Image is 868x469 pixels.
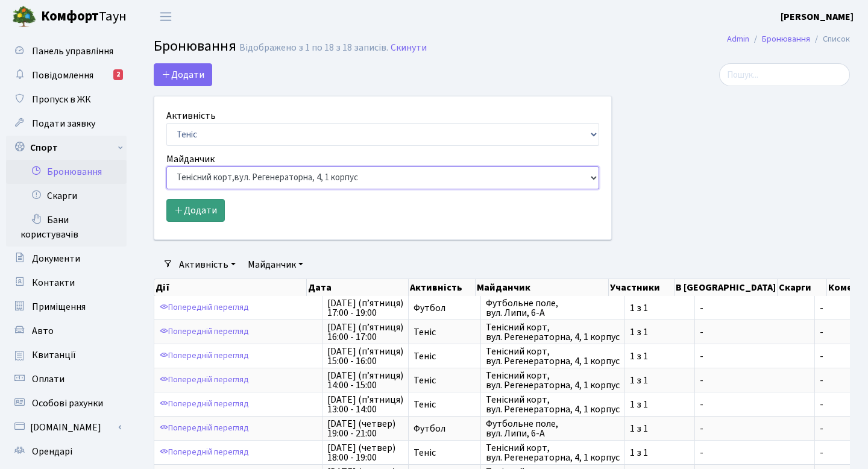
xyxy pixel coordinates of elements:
[391,42,427,54] a: Скинути
[32,45,113,58] span: Панель управління
[154,63,212,86] button: Додати
[6,160,127,184] a: Бронювання
[327,347,403,366] span: [DATE] (п’ятниця) 15:00 - 16:00
[327,395,403,414] span: [DATE] (п’ятниця) 13:00 - 14:00
[820,400,862,409] span: -
[781,10,854,24] a: [PERSON_NAME]
[157,419,252,438] a: Попередній перегляд
[151,7,181,27] button: Переключити навігацію
[486,323,620,342] span: Тенісний корт, вул. Регенераторна, 4, 1 корпус
[675,279,778,296] th: В [GEOGRAPHIC_DATA]
[327,419,403,438] span: [DATE] (четвер) 19:00 - 21:00
[6,247,127,271] a: Документи
[32,324,54,338] span: Авто
[307,279,409,296] th: Дата
[700,303,810,313] span: -
[700,400,810,409] span: -
[157,323,252,341] a: Попередній перегляд
[414,351,476,361] span: Теніс
[327,443,403,462] span: [DATE] (четвер) 18:00 - 19:00
[820,303,862,313] span: -
[327,371,403,390] span: [DATE] (п’ятниця) 14:00 - 15:00
[6,367,127,391] a: Оплати
[6,63,127,87] a: Повідомлення2
[630,303,690,313] span: 1 з 1
[12,5,36,29] img: logo.png
[700,327,810,337] span: -
[476,279,609,296] th: Майданчик
[414,448,476,458] span: Теніс
[486,395,620,414] span: Тенісний корт, вул. Регенераторна, 4, 1 корпус
[609,279,675,296] th: Участники
[6,87,127,112] a: Пропуск в ЖК
[166,109,216,123] label: Активність
[486,371,620,390] span: Тенісний корт, вул. Регенераторна, 4, 1 корпус
[243,254,308,275] a: Майданчик
[810,33,850,46] li: Список
[32,117,95,130] span: Подати заявку
[778,279,827,296] th: Скарги
[6,415,127,439] a: [DOMAIN_NAME]
[157,298,252,317] a: Попередній перегляд
[32,276,75,289] span: Контакти
[157,347,252,365] a: Попередній перегляд
[630,351,690,361] span: 1 з 1
[327,298,403,318] span: [DATE] (п’ятниця) 17:00 - 19:00
[32,300,86,313] span: Приміщення
[6,295,127,319] a: Приміщення
[157,395,252,414] a: Попередній перегляд
[32,373,64,386] span: Оплати
[414,327,476,337] span: Теніс
[6,112,127,136] a: Подати заявку
[820,448,862,458] span: -
[41,7,99,26] b: Комфорт
[6,271,127,295] a: Контакти
[700,448,810,458] span: -
[6,391,127,415] a: Особові рахунки
[630,327,690,337] span: 1 з 1
[700,376,810,385] span: -
[32,348,76,362] span: Квитанції
[6,39,127,63] a: Панель управління
[700,424,810,433] span: -
[32,93,91,106] span: Пропуск в ЖК
[157,443,252,462] a: Попередній перегляд
[486,419,620,438] span: Футбольне поле, вул. Липи, 6-А
[414,400,476,409] span: Теніс
[486,443,620,462] span: Тенісний корт, вул. Регенераторна, 4, 1 корпус
[32,445,72,458] span: Орендарі
[820,376,862,385] span: -
[486,347,620,366] span: Тенісний корт, вул. Регенераторна, 4, 1 корпус
[6,319,127,343] a: Авто
[820,351,862,361] span: -
[820,327,862,337] span: -
[709,27,868,52] nav: breadcrumb
[781,10,854,24] b: [PERSON_NAME]
[239,42,388,54] div: Відображено з 1 по 18 з 18 записів.
[486,298,620,318] span: Футбольне поле, вул. Липи, 6-А
[700,351,810,361] span: -
[32,69,93,82] span: Повідомлення
[32,397,103,410] span: Особові рахунки
[113,69,123,80] div: 2
[630,400,690,409] span: 1 з 1
[727,33,749,45] a: Admin
[630,448,690,458] span: 1 з 1
[414,303,476,313] span: Футбол
[154,36,236,57] span: Бронювання
[166,152,215,166] label: Майданчик
[327,323,403,342] span: [DATE] (п’ятниця) 16:00 - 17:00
[414,424,476,433] span: Футбол
[6,184,127,208] a: Скарги
[41,7,127,27] span: Таун
[166,199,225,222] button: Додати
[6,136,127,160] a: Спорт
[762,33,810,45] a: Бронювання
[6,208,127,247] a: Бани користувачів
[820,424,862,433] span: -
[154,279,307,296] th: Дії
[174,254,241,275] a: Активність
[719,63,850,86] input: Пошук...
[157,371,252,389] a: Попередній перегляд
[32,252,80,265] span: Документи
